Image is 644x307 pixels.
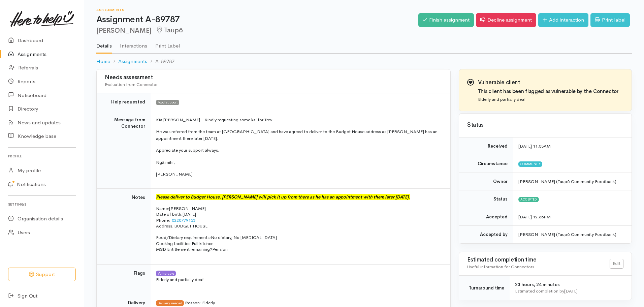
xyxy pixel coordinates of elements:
[155,34,180,53] a: Print Label
[192,241,214,246] span: Full kitchen
[97,111,151,188] td: Message from Connector
[97,188,151,264] td: Notes
[211,235,277,240] span: No dietary, No [MEDICAL_DATA]
[459,173,513,190] td: Owner
[518,197,539,202] span: Accepted
[513,226,632,243] td: [PERSON_NAME] (Taupō Community Foodbank)
[590,13,630,27] a: Print label
[478,80,619,86] h3: Vulnerable client
[156,211,183,217] span: Date of birth:
[147,58,174,65] li: A-89787
[105,82,158,87] span: Evaluation from Connector
[185,300,215,306] span: Reason: Elderly
[459,155,513,173] td: Circumstance
[538,13,588,27] a: Add interaction
[156,300,184,306] span: Delivery needed
[156,235,211,240] span: Food/Dietary requirements:
[156,246,212,252] span: MSD Entitlement remaining?
[120,34,147,53] a: Interactions
[518,143,551,149] time: [DATE] 11:53AM
[459,276,510,300] td: Turnaround time
[518,179,616,184] span: [PERSON_NAME] (Taupō Community Foodbank)
[515,282,560,287] span: 23 hours, 24 minutes
[96,34,112,54] a: Details
[459,190,513,208] td: Status
[467,264,534,270] span: Useful information for Connectors
[476,13,536,27] a: Decline assignment
[96,8,418,12] h6: Assignments
[518,161,542,167] span: Community
[515,288,623,295] div: Estimated completion by
[172,217,195,223] a: 0220779153
[564,288,578,294] time: [DATE]
[8,200,76,209] h6: Settings
[459,208,513,226] td: Accepted
[174,223,207,229] span: BUDGET HOUSE
[97,93,151,111] td: Help requested
[156,117,442,123] p: Kia [PERSON_NAME] - Kindly requesting some kai for Trev.
[96,58,110,65] a: Home
[478,96,619,103] p: Elderly and partially deaf
[156,206,169,211] span: Name:
[156,100,179,105] span: Food support
[156,223,173,229] span: Address:
[156,147,442,154] p: Appreciate your support always.
[118,58,147,65] a: Assignments
[8,152,76,161] h6: Profile
[156,271,176,276] span: Vulnerable
[96,27,418,34] h2: [PERSON_NAME]
[156,159,442,166] p: Ngā mihi,
[459,226,513,243] td: Accepted by
[478,89,619,94] h4: This client has been flagged as vulnerable by the Connector
[105,74,442,81] h3: Needs assessment
[156,171,442,178] p: [PERSON_NAME]
[467,257,610,263] h3: Estimated completion time
[610,259,623,269] a: Edit
[156,194,410,200] font: Please deliver to Budget House. [PERSON_NAME] will pick it up from there as he has an appointment...
[156,276,442,283] p: Elderly and partially deaf
[169,206,206,211] span: [PERSON_NAME]
[183,211,196,217] span: [DATE]
[156,128,442,142] p: He was referred from the team at [GEOGRAPHIC_DATA] and have agreed to deliver to the Budget House...
[467,122,623,128] h3: Status
[156,26,183,34] span: Taupō
[97,264,151,294] td: Flags
[156,217,170,223] span: Phone:
[459,137,513,155] td: Received
[518,214,551,220] time: [DATE] 12:35PM
[156,241,192,246] span: Cooking facilities:
[8,268,76,281] button: Support
[212,246,228,252] span: Pension
[96,54,632,69] nav: breadcrumb
[96,15,418,25] h1: Assignment A-89787
[418,13,474,27] a: Finish assignment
